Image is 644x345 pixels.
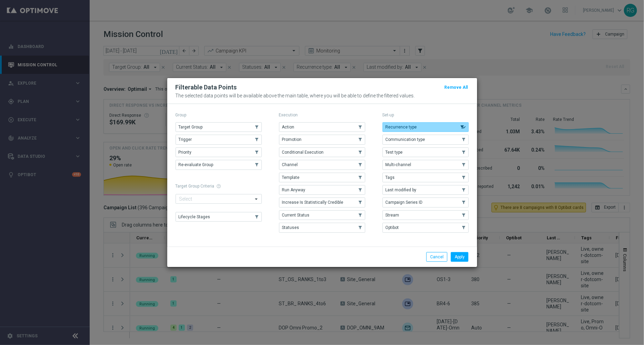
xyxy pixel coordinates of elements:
span: Test type [386,150,403,155]
span: Stream [386,213,399,218]
span: Trigger [179,137,192,142]
h1: Target Group Criteria [176,184,262,189]
p: The selected data points will be available above the main table, where you will be able to define... [176,93,469,98]
span: help_outline [217,184,221,189]
span: Statuses [282,225,299,230]
button: Current Status [279,210,365,220]
button: Cancel [426,252,447,262]
p: Set-up [383,112,469,118]
span: Priority [179,150,192,155]
span: Multi-channel [386,162,412,167]
button: Conditional Execution [279,147,365,157]
button: Lifecycle Stages [176,212,262,222]
span: Conditional Execution [282,150,324,155]
button: Trigger [176,135,262,144]
span: Recurrence type [386,125,417,130]
button: Test type [383,147,469,157]
button: Optibot [383,223,469,232]
button: Statuses [279,223,365,232]
span: Action [282,125,295,130]
button: Communication type [383,135,469,144]
button: Remove All [444,84,469,91]
span: Optibot [386,225,399,230]
button: Channel [279,160,365,170]
span: Campaign Series ID [386,200,423,205]
span: Promotion [282,137,302,142]
button: Stream [383,210,469,220]
button: Template [279,173,365,182]
button: Action [279,122,365,132]
button: Multi-channel [383,160,469,170]
span: Lifecycle Stages [179,214,210,219]
button: Increase Is Statistically Credible [279,198,365,207]
button: Priority [176,147,262,157]
span: Communication type [386,137,425,142]
button: Run Anyway [279,185,365,195]
button: Tags [383,173,469,182]
span: Run Anyway [282,188,306,192]
p: Group [176,112,262,118]
button: Promotion [279,135,365,144]
button: Last modified by [383,185,469,195]
button: Recurrence type [383,122,469,132]
span: Current Status [282,213,310,218]
h2: Filterable Data Points [176,83,237,92]
button: Re-evaluate Group [176,160,262,170]
p: Execution [279,112,365,118]
button: Campaign Series ID [383,198,469,207]
span: Tags [386,175,395,180]
span: Last modified by [386,188,417,192]
span: Target Group [179,125,203,130]
span: Channel [282,162,298,167]
span: Increase Is Statistically Credible [282,200,344,205]
button: Apply [451,252,468,262]
span: Template [282,175,300,180]
span: Re-evaluate Group [179,162,214,167]
button: Target Group [176,122,262,132]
